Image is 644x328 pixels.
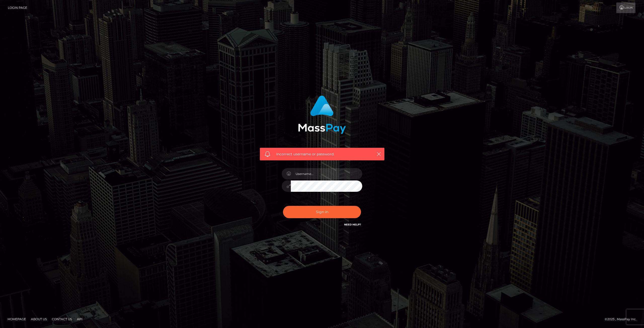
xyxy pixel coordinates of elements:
[298,96,346,134] img: MassPay Login
[344,223,361,226] a: Need Help?
[291,168,362,179] input: Username...
[8,3,27,13] a: Login Page
[616,3,635,13] a: Login
[6,315,28,323] a: Homepage
[605,316,640,322] div: © 2025 , MassPay Inc.
[283,206,361,218] button: Sign in
[50,315,74,323] a: Contact Us
[29,315,49,323] a: About Us
[75,315,85,323] a: API
[276,152,368,157] span: Incorrect username or password.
